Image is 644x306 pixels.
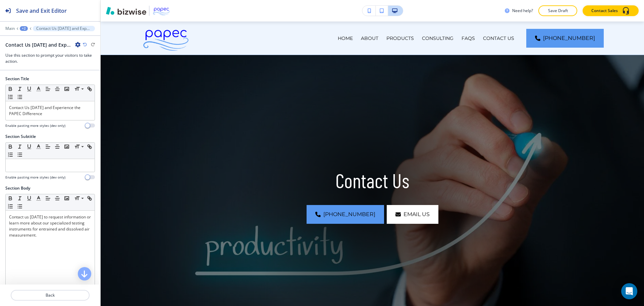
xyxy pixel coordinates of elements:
[512,8,533,14] h3: Need help?
[179,168,566,192] p: Contact Us
[5,52,95,64] h3: Use this section to prompt your visitors to take action.
[547,8,569,14] p: Save Draft
[9,105,91,117] p: Contact Us [DATE] and Experience the PAPEC Difference
[152,6,170,16] img: Your Logo
[591,8,618,14] p: Contact Sales
[323,210,375,218] span: [PHONE_NUMBER]
[338,35,353,42] p: HOME
[526,29,604,48] a: [PHONE_NUMBER]
[5,175,65,180] h4: Enable pasting more styles (dev only)
[361,35,378,42] p: ABOUT
[36,26,92,31] p: Contact Us [DATE] and Experience the PAPEC Difference
[422,35,453,42] p: CONSULTING
[462,35,475,42] p: FAQs
[583,5,639,16] button: Contact Sales
[543,34,595,42] span: [PHONE_NUMBER]
[11,292,89,298] p: Back
[5,41,72,48] h2: Contact Us [DATE] and Experience the PAPEC Difference
[5,123,65,128] h4: Enable pasting more styles (dev only)
[5,76,29,82] h2: Section Title
[307,205,384,224] a: [PHONE_NUMBER]
[9,214,91,238] p: Contact us [DATE] to request information or learn more about our specialized testing instruments ...
[483,35,514,42] p: CONTACT US
[33,26,95,31] button: Contact Us [DATE] and Experience the PAPEC Difference
[538,5,577,16] button: Save Draft
[5,185,30,191] h2: Section Body
[16,7,67,15] h2: Save and Exit Editor
[5,26,15,31] button: Main
[386,35,414,42] p: PRODUCTS
[141,24,191,52] img: PAPEC
[5,134,36,140] h2: Section Subtitle
[621,283,637,299] div: Open Intercom Messenger
[106,7,146,15] img: Bizwise Logo
[11,290,90,301] button: Back
[387,205,438,224] a: email us
[20,26,28,31] button: +2
[404,210,430,218] span: email us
